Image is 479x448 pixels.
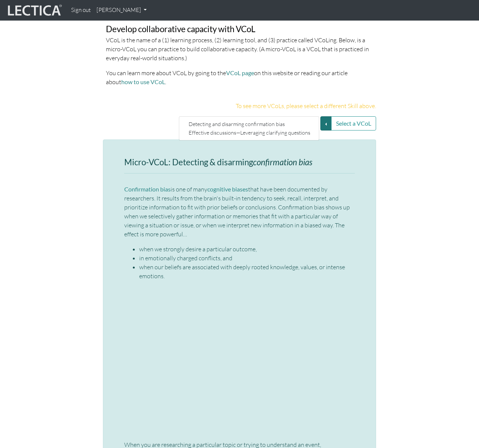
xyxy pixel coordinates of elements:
li: when we strongly desire a particular outcome, [139,245,355,254]
a: Confirmation bias [124,185,171,193]
li: in emotionally charged conflicts, and [139,254,355,263]
p: is one of many that have been documented by researchers. It results from the brain's built-in ten... [124,185,355,239]
a: [PERSON_NAME] [94,3,150,18]
p: You can learn more about VCoL by going to the on this website or reading our article about . [106,68,373,86]
h3: Micro-VCoL: Detecting & disarming [124,158,355,167]
button: Select a VCoL [331,116,376,131]
a: how to use VCoL [121,78,165,85]
p: To see more VCoLs, please select a different Skill above. [103,101,376,110]
img: lecticalive [6,3,62,18]
a: Detecting and disarming confirmation bias [187,120,312,128]
a: cognitive biases [207,185,248,193]
a: Sign out [68,3,94,18]
h3: Develop collaborative capacity with VCoL [106,25,373,34]
i: confirmation bias [253,157,312,167]
p: VCoL is the name of a (1) learning process, (2) learning tool, and (3) practice called VCoLing. B... [106,36,373,62]
li: when our beliefs are associated with deeply rooted knowledge, values, or intense emotions. [139,263,355,280]
a: VCoL page [226,69,254,76]
a: Effective discussions—Leveraging clarifying questions [187,129,312,137]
